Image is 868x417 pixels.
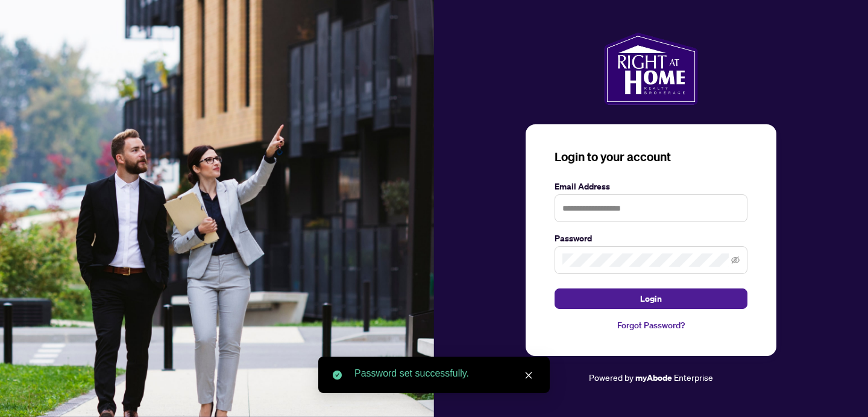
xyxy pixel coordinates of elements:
[731,256,740,264] span: eye-invisible
[354,366,535,381] div: Password set successfully.
[640,289,662,308] span: Login
[555,232,747,245] label: Password
[555,180,747,193] label: Email Address
[635,371,672,384] a: myAbode
[522,369,535,382] a: Close
[604,33,697,105] img: ma-logo
[333,371,342,380] span: check-circle
[555,288,747,309] button: Login
[555,319,747,332] a: Forgot Password?
[524,371,533,380] span: close
[674,372,713,383] span: Enterprise
[589,372,634,383] span: Powered by
[555,148,747,165] h3: Login to your account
